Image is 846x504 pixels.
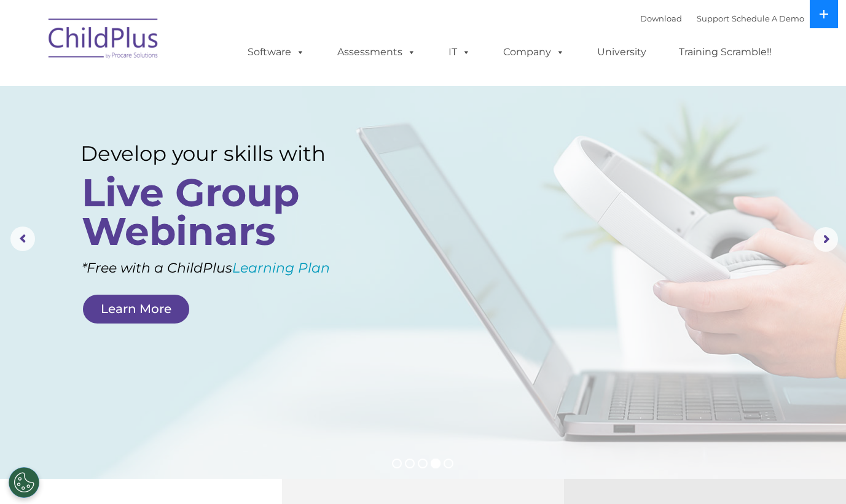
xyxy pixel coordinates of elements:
[171,81,208,90] span: Last name
[697,14,729,23] a: Support
[82,173,357,250] rs-layer: Live Group Webinars
[235,40,317,64] a: Software
[325,40,428,64] a: Assessments
[667,40,784,64] a: Training Scramble!!
[640,14,682,23] a: Download
[80,141,360,166] rs-layer: Develop your skills with
[171,131,223,141] span: Phone number
[585,40,659,64] a: University
[732,14,804,23] a: Schedule A Demo
[83,295,189,324] a: Learn More
[640,14,804,23] font: |
[9,467,39,498] button: Cookies Settings
[491,40,577,64] a: Company
[436,40,483,64] a: IT
[232,260,330,276] a: Learning Plan
[82,255,380,281] rs-layer: *Free with a ChildPlus
[42,10,165,71] img: ChildPlus by Procare Solutions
